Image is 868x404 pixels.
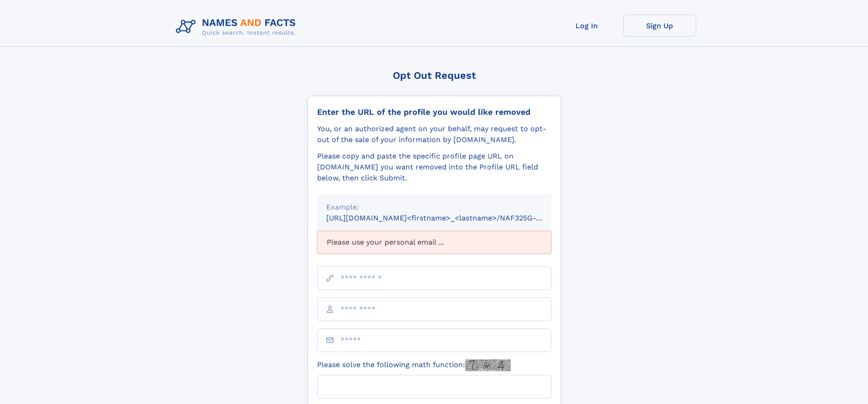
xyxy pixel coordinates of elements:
img: Logo Names and Facts [172,15,303,39]
label: Please solve the following math function: [317,359,511,371]
a: Log In [550,15,623,37]
div: Opt Out Request [308,70,561,81]
div: Enter the URL of the profile you would like removed [317,107,551,117]
a: Sign Up [623,15,696,37]
div: Example: [326,202,542,213]
div: Please use your personal email ... [317,231,551,254]
small: [URL][DOMAIN_NAME]<firstname>_<lastname>/NAF325G-xxxxxxxx [326,214,569,222]
div: You, or an authorized agent on your behalf, may request to opt-out of the sale of your informatio... [317,123,551,145]
div: Please copy and paste the specific profile page URL on [DOMAIN_NAME] you want removed into the Pr... [317,151,551,184]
